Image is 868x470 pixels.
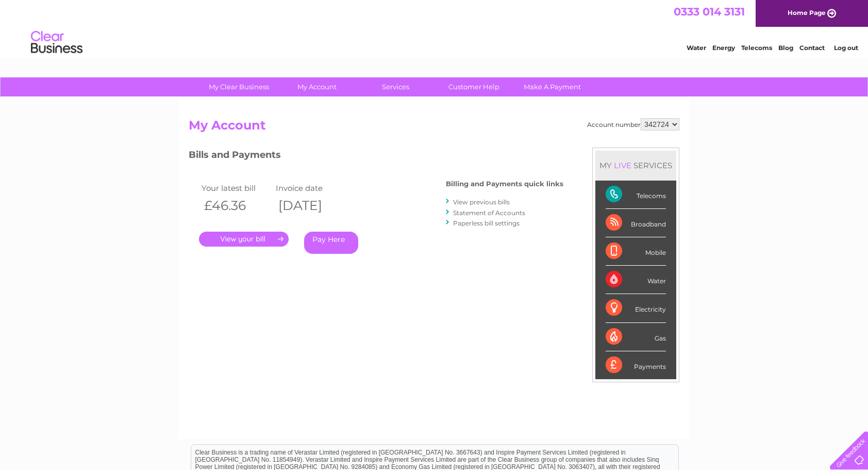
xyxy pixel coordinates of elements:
[191,6,678,50] div: Clear Business is a trading name of Verastar Limited (registered in [GEOGRAPHIC_DATA] No. 3667643...
[273,181,347,195] td: Invoice date
[273,195,347,216] th: [DATE]
[587,118,679,131] div: Account number
[595,151,676,180] div: MY SERVICES
[199,195,273,216] th: £46.36
[453,219,520,227] a: Paperless bill settings
[304,232,358,254] a: Pay Here
[606,181,666,209] div: Telecoms
[189,148,563,166] h3: Bills and Payments
[799,44,825,52] a: Contact
[431,77,516,96] a: Customer Help
[606,209,666,237] div: Broadband
[687,44,706,52] a: Water
[606,237,666,266] div: Mobile
[189,118,679,138] h2: My Account
[353,77,438,96] a: Services
[30,27,83,58] img: logo.png
[510,77,595,96] a: Make A Payment
[453,198,510,206] a: View previous bills
[199,232,289,247] a: .
[612,160,633,170] div: LIVE
[446,180,563,188] h4: Billing and Payments quick links
[606,266,666,294] div: Water
[834,44,858,52] a: Log out
[674,5,745,18] a: 0333 014 3131
[741,44,772,52] a: Telecoms
[606,294,666,322] div: Electricity
[196,77,281,96] a: My Clear Business
[275,77,360,96] a: My Account
[606,351,666,379] div: Payments
[606,323,666,351] div: Gas
[453,209,525,217] a: Statement of Accounts
[778,44,793,52] a: Blog
[712,44,735,52] a: Energy
[199,181,273,195] td: Your latest bill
